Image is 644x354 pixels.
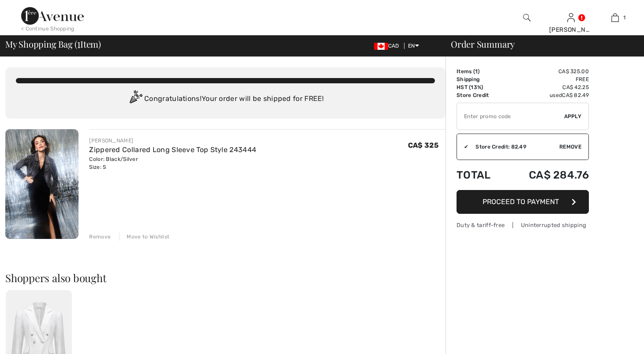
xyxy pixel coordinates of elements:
[505,160,589,190] td: CA$ 284.76
[593,12,637,23] a: 1
[89,155,256,171] div: Color: Black/Silver Size: S
[5,272,446,283] h2: Shoppers also bought
[562,92,589,98] span: CA$ 82.49
[374,43,388,50] img: Canadian Dollar
[457,143,468,151] div: ✔
[77,37,80,49] span: 1
[505,67,589,75] td: CA$ 325.00
[457,83,505,91] td: HST (13%)
[468,143,559,151] div: Store Credit: 82.49
[457,67,505,75] td: Items ( )
[440,40,639,48] div: Order Summary
[5,40,101,48] span: My Shopping Bag ( Item)
[623,14,625,22] span: 1
[567,13,575,22] a: Sign In
[16,90,435,108] div: Congratulations! Your order will be shipped for FREE!
[5,129,79,239] img: Zippered Collared Long Sleeve Top Style 243444
[611,12,619,23] img: My Bag
[483,197,559,206] span: Proceed to Payment
[408,43,419,49] span: EN
[457,160,505,190] td: Total
[457,190,589,214] button: Proceed to Payment
[567,12,575,23] img: My Info
[89,145,256,154] a: Zippered Collared Long Sleeve Top Style 243444
[457,103,564,130] input: Promo code
[21,25,75,33] div: < Continue Shopping
[374,43,403,49] span: CAD
[457,221,589,229] div: Duty & tariff-free | Uninterrupted shipping
[505,75,589,83] td: Free
[505,83,589,91] td: CA$ 42.25
[549,25,592,34] div: [PERSON_NAME]
[475,68,478,75] span: 1
[564,112,582,120] span: Apply
[559,143,581,151] span: Remove
[89,233,111,241] div: Remove
[89,137,256,145] div: [PERSON_NAME]
[457,75,505,83] td: Shipping
[457,91,505,99] td: Store Credit
[408,141,438,149] span: CA$ 325
[127,90,144,108] img: Congratulation2.svg
[119,233,169,241] div: Move to Wishlist
[21,7,84,25] img: 1ère Avenue
[523,12,531,23] img: search the website
[505,91,589,99] td: used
